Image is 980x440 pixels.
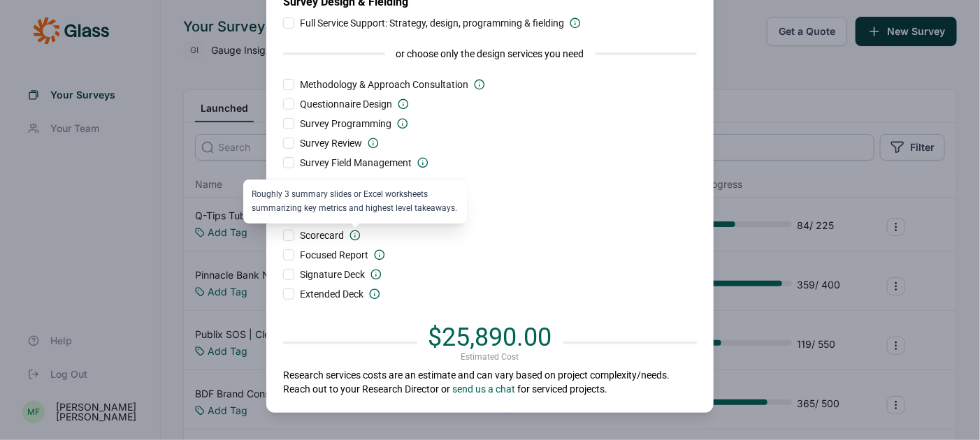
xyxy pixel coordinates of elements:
h2: Reporting & Analysis [283,175,697,203]
span: Estimated Cost [461,351,519,362]
span: or choose only the design services you need [396,47,584,61]
a: send us a chat [452,383,515,395]
span: Full Service Support: Strategy, design, programming & fielding [300,16,564,30]
p: Research services costs are an estimate and can vary based on project complexity/needs. Reach out... [283,368,697,396]
span: Survey Field Management [300,156,412,170]
span: Questionnaire Design [300,97,392,111]
span: Survey Review [300,136,362,150]
span: $25,890.00 [428,323,552,352]
span: Focused Report [300,248,368,262]
span: Methodology & Approach Consultation [300,78,468,91]
span: Signature Deck [300,267,365,281]
div: Roughly 3 summary slides or Excel worksheets summarizing key metrics and highest level takeaways. [243,179,467,223]
span: Scorecard [300,228,344,242]
span: Survey Programming [300,117,391,131]
span: Extended Deck [300,287,363,301]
